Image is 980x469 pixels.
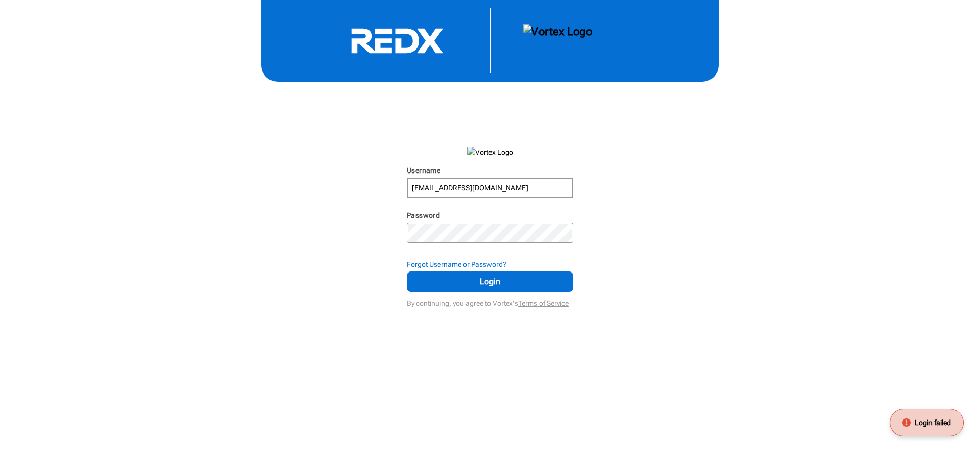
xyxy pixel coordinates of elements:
[407,260,506,268] strong: Forgot Username or Password?
[407,259,573,269] div: Forgot Username or Password?
[518,299,569,307] a: Terms of Service
[915,417,951,428] span: Login failed
[321,28,474,54] svg: RedX Logo
[407,211,440,219] label: Password
[407,294,573,308] div: By continuing, you agree to Vortex's
[523,24,592,57] img: Vortex Logo
[467,147,513,157] img: Vortex Logo
[407,271,573,292] button: Login
[420,276,560,288] span: Login
[407,166,440,175] label: Username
